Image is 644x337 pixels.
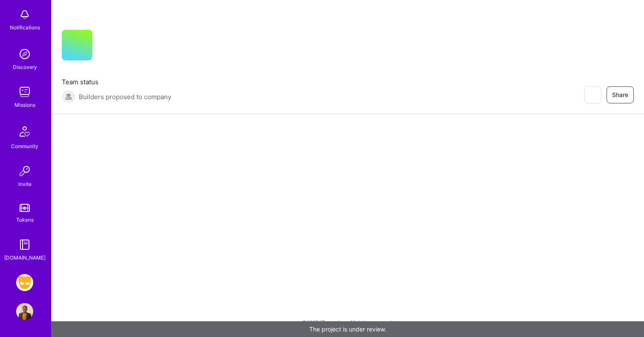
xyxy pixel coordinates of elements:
span: Builders proposed to company [79,92,171,101]
a: Grindr: Data + FE + CyberSecurity + QA [14,274,35,291]
div: Invite [18,180,32,188]
span: Team status [62,77,171,86]
img: Grindr: Data + FE + CyberSecurity + QA [16,274,33,291]
div: Notifications [10,23,40,32]
span: Share [612,91,628,99]
img: guide book [16,236,33,253]
div: Community [11,142,38,151]
a: User Avatar [14,303,35,320]
img: User Avatar [16,303,33,320]
div: Tokens [16,215,34,224]
div: Missions [14,100,35,109]
img: bell [16,6,33,23]
i: icon EyeClosed [589,91,596,98]
div: [DOMAIN_NAME] [4,253,46,262]
div: The project is under review. [51,321,644,337]
div: Discovery [13,63,37,71]
img: Invite [16,163,33,180]
i: icon CompanyGray [103,43,109,50]
img: Builders proposed to company [62,90,75,103]
button: Share [607,86,634,103]
img: teamwork [16,83,33,100]
img: Community [14,121,35,142]
img: discovery [16,46,33,63]
img: tokens [20,204,30,212]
